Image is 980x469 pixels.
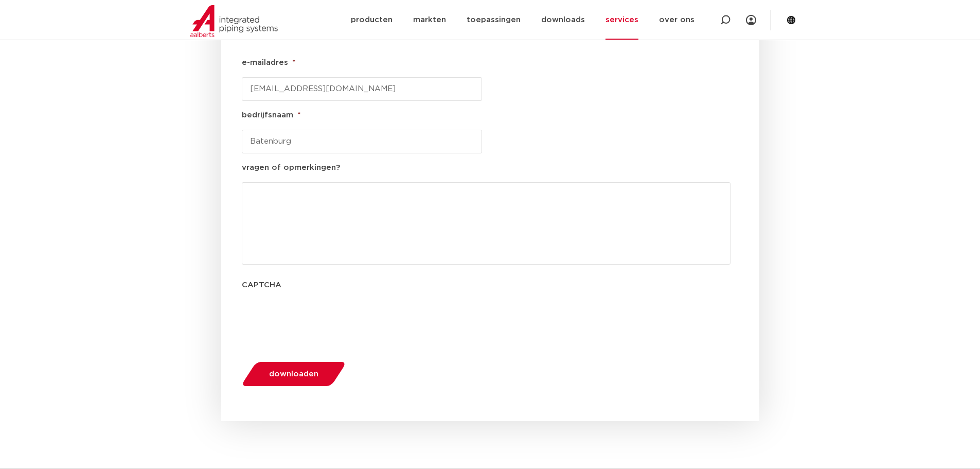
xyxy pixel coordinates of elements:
button: downloaden [238,361,349,387]
span: downloaden [269,370,318,378]
label: CAPTCHA [242,280,281,290]
label: bedrijfsnaam [242,110,300,120]
label: e-mailadres [242,58,295,68]
label: vragen of opmerkingen? [242,163,340,173]
iframe: reCAPTCHA [242,299,398,339]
